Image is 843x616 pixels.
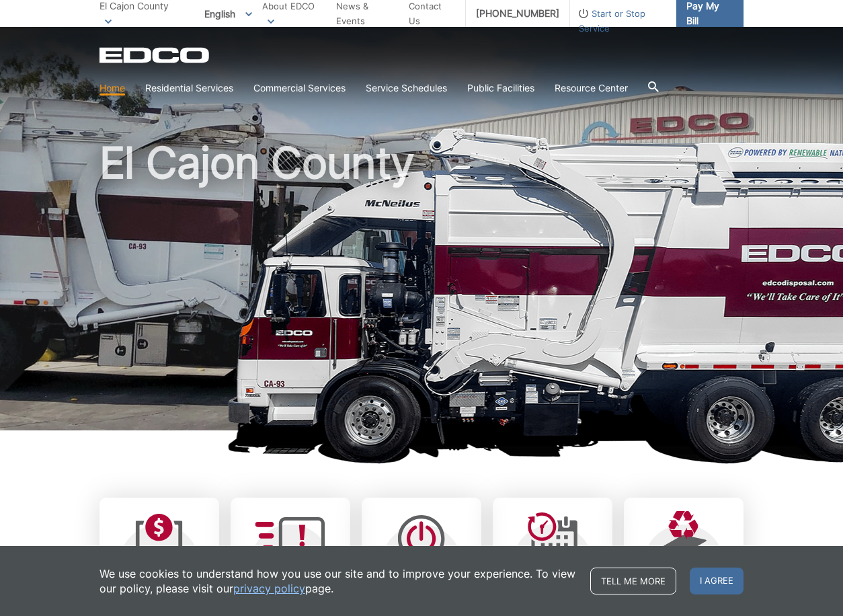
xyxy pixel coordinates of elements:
a: Service Schedules [366,81,447,95]
h1: El Cajon County [99,141,744,436]
a: Tell me more [590,568,676,594]
span: I agree [690,568,744,594]
a: Resource Center [555,81,628,95]
a: Residential Services [145,81,233,95]
a: Commercial Services [253,81,346,95]
p: We use cookies to understand how you use our site and to improve your experience. To view our pol... [99,566,577,596]
a: EDCD logo. Return to the homepage. [99,47,211,63]
a: Public Facilities [467,81,534,95]
a: Home [99,81,125,95]
a: privacy policy [233,581,305,596]
span: English [194,3,262,25]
